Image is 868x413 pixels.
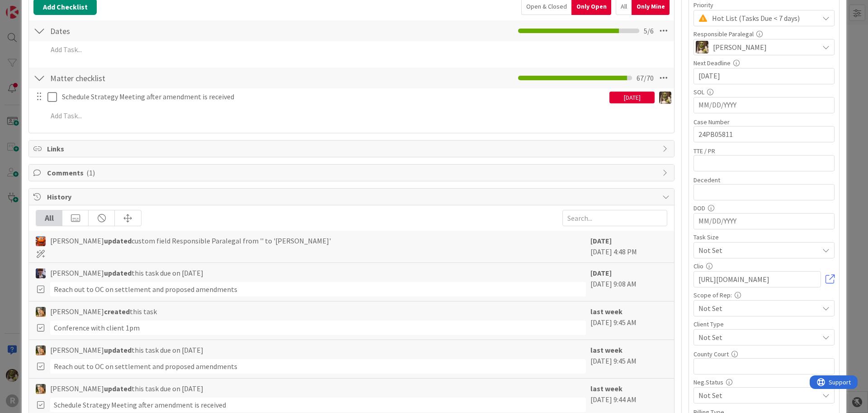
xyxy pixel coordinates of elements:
span: [PERSON_NAME] this task [50,306,157,317]
div: Scope of Rep: [693,292,835,298]
div: Next Deadline [693,60,835,66]
div: Conference with client 1pm [50,321,586,335]
span: Support [19,1,41,12]
span: Not Set [698,389,814,402]
label: County Court [693,350,729,358]
div: DOD [693,205,835,211]
div: [DATE] 9:08 AM [590,267,667,296]
div: [DATE] 9:44 AM [590,383,667,412]
span: Comments [47,167,658,178]
label: Case Number [693,118,730,126]
input: Add Checklist... [47,70,250,86]
b: created [104,307,130,316]
span: [PERSON_NAME] [713,42,767,53]
div: Client Type [693,321,835,327]
img: SB [36,384,46,394]
span: Links [47,143,658,154]
span: History [47,191,658,202]
input: Search... [562,210,667,226]
div: [DATE] [609,92,655,103]
b: [DATE] [590,236,612,245]
b: last week [590,307,623,316]
p: Schedule Strategy Meeting after amendment is received [62,92,606,102]
div: Neg.Status [693,379,835,385]
div: Priority [693,2,835,8]
b: updated [104,384,132,393]
div: Task Size [693,234,835,240]
div: [DATE] 4:48 PM [590,235,667,258]
div: Reach out to OC on settlement and proposed amendments [50,282,586,296]
b: [DATE] [590,268,612,277]
img: ML [36,268,46,278]
label: TTE / PR [693,147,715,155]
img: SB [36,307,46,317]
div: SOL [693,89,835,95]
div: Reach out to OC on settlement and proposed amendments [50,359,586,374]
div: Schedule Strategy Meeting after amendment is received [50,398,586,412]
label: Decedent [693,176,720,184]
b: updated [104,345,132,355]
div: [DATE] 9:45 AM [590,345,667,374]
span: ( 1 ) [86,168,95,177]
div: [DATE] 9:45 AM [590,306,667,335]
span: Hot List (Tasks Due < 7 days) [712,12,814,24]
span: 67 / 70 [637,73,654,83]
span: Not Set [698,244,814,257]
span: Not Set [698,302,814,315]
b: updated [104,236,132,245]
span: [PERSON_NAME] this task due on [DATE] [50,267,203,278]
input: MM/DD/YYYY [698,68,830,84]
b: updated [104,268,132,277]
span: 5 / 6 [644,25,654,36]
img: DG [696,41,708,53]
input: Add Checklist... [47,23,250,39]
div: Responsible Paralegal [693,31,835,37]
b: last week [590,384,623,393]
img: DG [659,92,671,104]
div: Clio [693,263,835,269]
img: KA [36,236,46,246]
img: SB [36,345,46,355]
span: [PERSON_NAME] custom field Responsible Paralegal from '' to '[PERSON_NAME]' [50,235,331,246]
input: MM/DD/YYYY [698,214,830,229]
span: [PERSON_NAME] this task due on [DATE] [50,345,203,355]
span: Not Set [698,331,814,344]
div: All [36,210,62,226]
b: last week [590,345,623,355]
span: [PERSON_NAME] this task due on [DATE] [50,383,203,394]
input: MM/DD/YYYY [698,97,830,113]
